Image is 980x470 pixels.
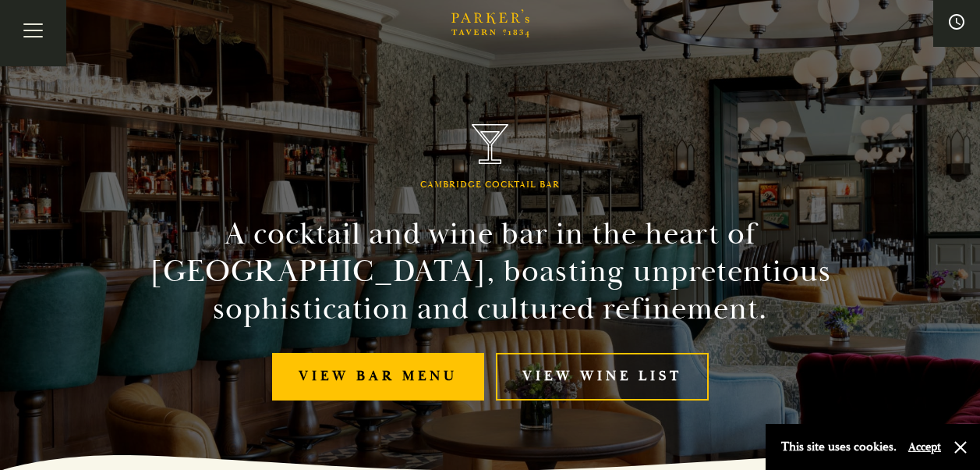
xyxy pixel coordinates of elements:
button: Close and accept [953,440,968,455]
h1: Cambridge Cocktail Bar [420,180,560,190]
button: Accept [908,440,941,454]
a: View Wine List [496,353,709,401]
img: Parker's Tavern Brasserie Cambridge [472,124,509,164]
h2: A cocktail and wine bar in the heart of [GEOGRAPHIC_DATA], boasting unpretentious sophistication ... [135,215,846,328]
a: View bar menu [272,353,484,401]
p: This site uses cookies. [781,436,897,458]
